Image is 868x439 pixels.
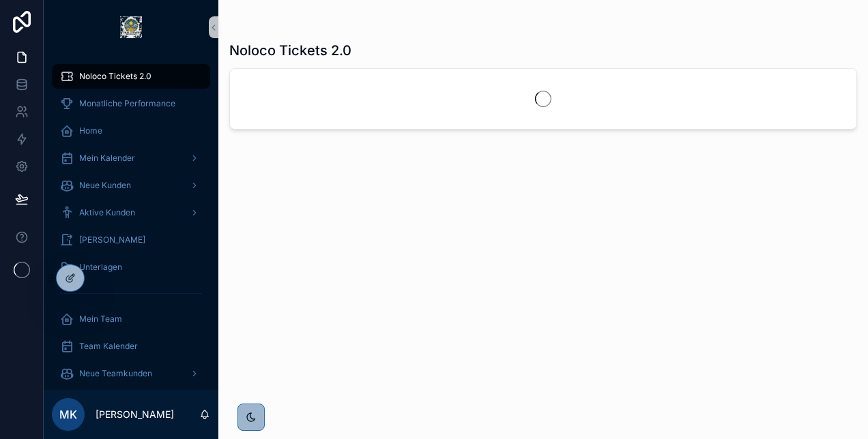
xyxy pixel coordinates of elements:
a: Unterlagen [52,255,210,279]
a: [PERSON_NAME] [52,228,210,252]
span: Unterlagen [79,262,122,273]
a: Aktive Kunden [52,200,210,225]
a: Home [52,119,210,143]
h1: Noloco Tickets 2.0 [229,41,351,60]
a: Team Kalender [52,334,210,359]
span: Mein Kalender [79,153,135,164]
a: Noloco Tickets 2.0 [52,64,210,89]
span: Neue Teamkunden [79,368,152,379]
span: Home [79,125,102,136]
span: MK [59,406,77,423]
span: Team Kalender [79,341,138,352]
p: [PERSON_NAME] [96,408,174,421]
img: App logo [120,16,142,38]
span: Mein Team [79,314,122,324]
a: Neue Kunden [52,173,210,198]
span: Noloco Tickets 2.0 [79,71,151,82]
a: Neue Teamkunden [52,361,210,386]
a: Mein Team [52,307,210,331]
a: Mein Kalender [52,146,210,170]
a: Monatliche Performance [52,91,210,116]
span: Aktive Kunden [79,207,135,218]
span: [PERSON_NAME] [79,234,145,245]
span: Neue Kunden [79,180,131,191]
div: scrollable content [44,55,218,390]
span: Monatliche Performance [79,98,175,109]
